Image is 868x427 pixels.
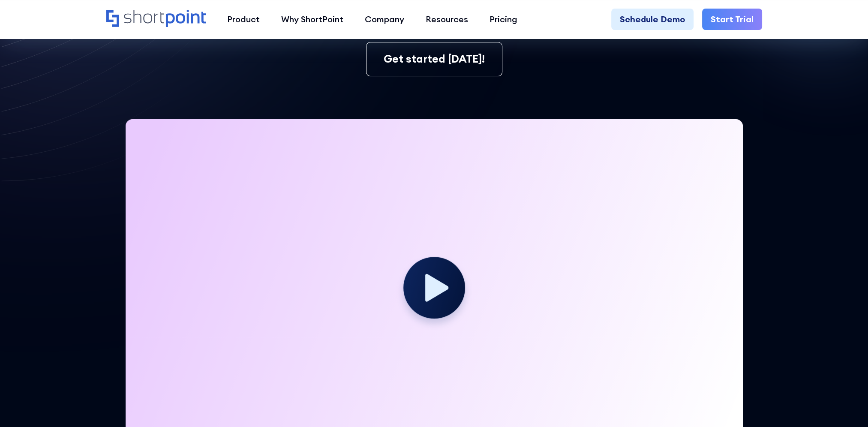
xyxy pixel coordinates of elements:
a: Resources [415,9,479,30]
div: Why ShortPoint [281,13,343,26]
div: Resources [426,13,468,26]
div: Pricing [490,13,517,26]
div: Product [227,13,260,26]
a: Why ShortPoint [270,9,354,30]
div: Company [365,13,404,26]
iframe: Chat Widget [825,386,868,427]
a: Pricing [479,9,528,30]
a: Schedule Demo [611,9,694,30]
div: Get started [DATE]! [384,51,485,67]
a: Home [106,10,206,28]
a: Get started [DATE]! [366,42,502,76]
a: Product [216,9,270,30]
a: Start Trial [702,9,762,30]
a: Company [354,9,415,30]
